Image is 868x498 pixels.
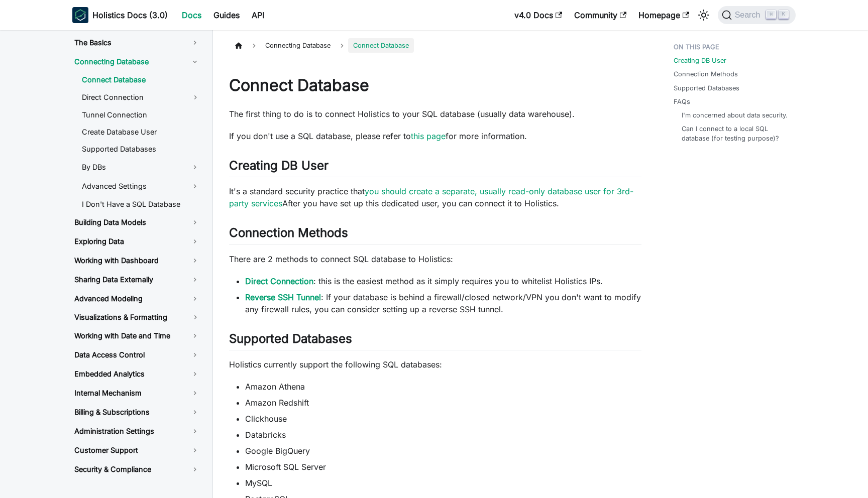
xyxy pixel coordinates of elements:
h2: Creating DB User [229,158,641,177]
a: Docs [176,7,207,23]
a: Community [568,7,632,23]
li: Clickhouse [245,413,641,425]
p: If you don't use a SQL database, please refer to for more information. [229,130,641,142]
li: MySQL [245,477,641,489]
a: Sharing Data Externally [66,271,208,288]
li: Microsoft SQL Server [245,461,641,473]
a: Home page [229,38,248,53]
h2: Connection Methods [229,225,641,244]
a: Homepage [632,7,695,23]
a: By DBs [74,159,208,176]
span: Connecting Database [260,38,336,53]
a: Guides [207,7,246,23]
li: Google BigQuery [245,445,641,457]
li: Amazon Redshift [245,397,641,409]
a: Can I connect to a local SQL database (for testing purpose)? [682,124,790,143]
a: Advanced Modeling [66,290,208,307]
a: The Basics [66,34,208,51]
kbd: ⌘ [766,10,776,19]
a: I Don't Have a SQL Database [74,197,208,212]
nav: Docs sidebar [62,30,213,498]
a: Connecting Database [66,53,208,70]
a: Direct Connection [245,276,313,286]
a: Advanced Settings [74,178,208,195]
li: : If your database is behind a firewall/closed network/VPN you don't want to modify any firewall ... [245,291,641,315]
a: API [246,7,270,23]
a: FAQs [674,97,690,106]
a: Working with Date and Time [66,327,208,344]
button: Toggle the collapsible sidebar category 'Visualizations & Formatting' [183,309,208,325]
a: you should create a separate, usually read-only database user for 3rd-party services [229,186,633,208]
a: HolisticsHolistics Docs (3.0) [72,7,168,23]
li: : this is the easiest method as it simply requires you to whitelist Holistics IPs. [245,275,641,287]
button: Toggle the collapsible sidebar category 'Direct Connection' [183,89,208,105]
a: Internal Mechanism [66,385,208,402]
a: Creating DB User [674,56,726,65]
p: Holistics currently support the following SQL databases: [229,358,641,370]
a: Exploring Data [66,233,208,250]
a: Visualizations & Formatting [66,309,183,325]
a: Data Access Control [66,346,208,363]
p: It's a standard security practice that After you have set up this dedicated user, you can connect... [229,185,641,209]
span: Search [732,11,767,20]
p: The first thing to do is to connect Holistics to your SQL database (usually data warehouse). [229,108,641,120]
a: Working with Dashboard [66,252,208,269]
a: Connection Methods [674,69,738,79]
a: Security & Compliance [66,461,208,478]
li: Databricks [245,429,641,441]
h1: Connect Database [229,75,641,95]
a: Customer Support [66,442,208,459]
li: Amazon Athena [245,381,641,393]
a: v4.0 Docs [508,7,568,23]
kbd: K [779,10,789,19]
a: Direct Connection [74,89,183,105]
a: Create Database User [74,125,208,140]
img: Holistics [72,7,88,23]
span: Connect Database [348,38,414,53]
a: Billing & Subscriptions [66,404,208,421]
a: Administration Settings [66,423,208,440]
a: I'm concerned about data security. [682,110,788,120]
a: Building Data Models [66,214,208,231]
b: Holistics Docs (3.0) [92,9,168,21]
p: There are 2 methods to connect SQL database to Holistics: [229,253,641,265]
button: Switch between dark and light mode (currently light mode) [696,7,712,23]
a: Supported Databases [674,83,739,93]
a: this page [411,131,446,141]
a: Reverse SSH Tunnel [245,292,321,302]
a: Tunnel Connection [74,107,208,122]
a: Embedded Analytics [66,365,208,383]
a: Connect Database [74,72,208,87]
h2: Supported Databases [229,331,641,350]
a: Supported Databases [74,142,208,157]
nav: Breadcrumbs [229,38,641,53]
button: Search [718,6,796,24]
